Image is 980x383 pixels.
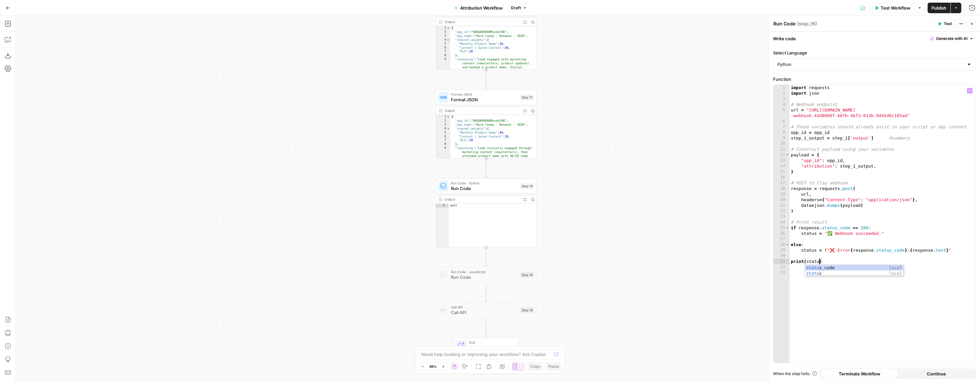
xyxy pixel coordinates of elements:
[927,370,946,377] span: Continue
[773,197,790,203] div: 20
[928,34,976,43] button: Generate with AI
[527,362,543,371] button: Copy
[436,142,451,146] div: 8
[773,186,790,191] div: 18
[545,362,561,371] button: Paste
[931,5,946,11] span: Publish
[446,38,450,42] span: Toggle code folding, rows 4 through 8
[773,102,790,107] div: 4
[773,118,790,124] div: 6
[520,307,534,313] div: Step 19
[451,92,518,97] span: Format JSON
[797,20,817,27] span: ( step_16 )
[773,208,790,214] div: 22
[777,61,964,68] input: Python
[773,371,817,377] a: When the step fails:
[451,304,518,310] span: Call API
[485,70,487,89] g: Edge from step_1 to step_17
[451,269,518,274] span: Run Code · JavaScript
[436,34,451,38] div: 3
[773,152,790,158] div: 12
[870,3,914,13] button: Test Workflow
[469,344,514,351] span: Output
[773,264,790,270] div: 32
[935,19,955,28] button: Test
[944,21,952,27] span: Test
[469,340,514,345] span: End
[460,5,503,11] span: Attribution Workflow
[485,247,487,266] g: Edge from step_16 to step_18
[773,141,790,146] div: 10
[881,5,910,11] span: Test Workflow
[839,370,880,377] span: Terminate Workflow
[446,26,450,30] span: Toggle code folding, rows 1 through 10
[769,32,980,45] div: Write code
[773,49,976,56] label: Select Language
[773,225,790,231] div: 25
[773,180,790,186] div: 17
[436,135,451,139] div: 6
[436,53,451,57] div: 8
[511,5,521,11] span: Draft
[436,138,451,142] div: 7
[436,123,451,127] div: 3
[773,247,790,253] div: 29
[773,107,790,118] div: 5
[451,309,518,316] span: Call API
[436,146,451,174] div: 9
[773,85,790,90] div: 1
[436,89,537,159] div: Format JSONFormat JSONStep 17Output{ "opp_id":"006QK00000MxzduYAB", "opp_name":"Rare Candy - Rene...
[898,368,975,379] button: Continue
[444,108,519,113] div: Output
[786,225,789,231] span: Toggle code folding, rows 25 through 26
[436,1,537,70] div: Output{ "opp_id":"006QK00000MxzduYAB", "opp_name":"Rare Candy - Renewal - 2026", "channel_weights...
[773,242,790,247] div: 28
[548,364,559,369] span: Paste
[773,253,790,259] div: 30
[773,214,790,219] div: 23
[520,183,534,189] div: Step 16
[446,115,450,119] span: Toggle code folding, rows 1 through 10
[520,272,534,278] div: Step 18
[773,158,790,163] div: 13
[928,3,950,13] button: Publish
[436,119,451,123] div: 2
[436,30,451,34] div: 2
[773,124,790,130] div: 7
[485,158,487,177] g: Edge from step_17 to step_16
[444,197,519,202] div: Output
[436,38,451,42] div: 4
[773,130,790,135] div: 8
[446,127,450,131] span: Toggle code folding, rows 4 through 8
[436,42,451,46] div: 5
[451,180,518,186] span: Run Code · Python
[436,267,537,282] div: Run Code · JavaScriptRun CodeStep 18
[436,131,451,135] div: 5
[773,163,790,169] div: 14
[451,96,518,103] span: Format JSON
[773,175,790,180] div: 16
[773,90,790,96] div: 2
[450,3,507,13] button: Attribution Workflow
[436,49,451,53] div: 7
[773,270,790,275] div: 33
[773,259,790,264] div: 31
[773,146,790,152] div: 11
[436,204,449,207] div: 1
[520,94,534,100] div: Step 17
[451,185,518,192] span: Run Code
[530,364,540,369] span: Copy
[936,36,967,42] span: Generate with AI
[773,203,790,208] div: 21
[436,57,451,85] div: 9
[444,19,519,24] div: Output
[773,219,790,225] div: 24
[436,178,537,247] div: Run Code · PythonRun CodeStep 16Outputnull
[485,282,487,302] g: Edge from step_18 to step_19
[429,364,437,369] span: 99%
[485,318,487,337] g: Edge from step_19 to end
[773,76,976,82] label: Function
[451,274,518,280] span: Run Code
[436,302,537,318] div: Call APICall APIStep 19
